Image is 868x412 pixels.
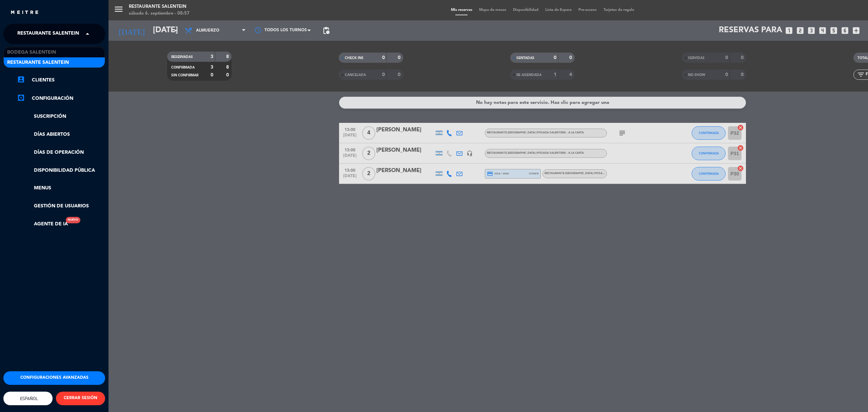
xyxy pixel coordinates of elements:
a: account_boxClientes [17,76,105,84]
a: Gestión de usuarios [17,202,105,210]
span: Restaurante Salentein [17,27,79,41]
a: Agente de IANuevo [17,220,68,228]
span: Bodega Salentein [7,49,56,56]
a: Días de Operación [17,149,105,156]
button: CERRAR SESIÓN [56,392,105,405]
a: Suscripción [17,113,105,120]
span: Restaurante Salentein [7,59,69,67]
i: settings_applications [17,94,25,102]
img: MEITRE [10,10,39,15]
a: Menus [17,184,105,192]
i: account_box [17,75,25,83]
a: Configuración [17,94,105,102]
div: Nuevo [66,217,80,223]
a: Disponibilidad pública [17,167,105,174]
button: Configuraciones avanzadas [3,371,105,385]
span: Español [18,396,38,401]
span: pending_actions [322,26,330,35]
a: Días abiertos [17,131,105,138]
